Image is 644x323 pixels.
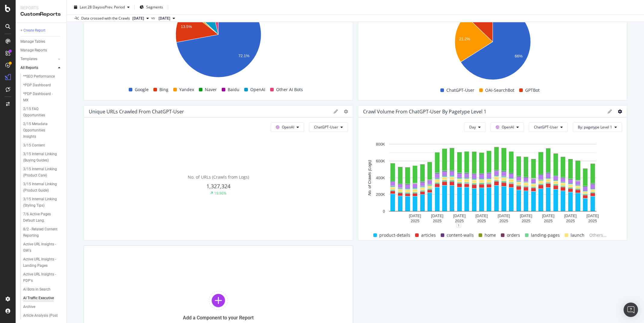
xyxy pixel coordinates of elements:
[498,214,510,218] text: [DATE]
[588,219,597,223] text: 2025
[282,125,294,130] span: OpenAI
[20,11,62,18] div: CustomReports
[525,87,540,94] span: GPTBot
[228,86,239,93] span: Baidu
[23,211,58,224] div: 7/6 Active Pages Default Lang.
[358,105,627,241] div: Crawl Volume from ChatGPT-User by pagetype Level 1DayOpenAIChatGPT-UserBy: pagetype Level 1A char...
[433,219,441,223] text: 2025
[23,151,59,164] div: 3/15 Internal Linking (Buying Guides)
[84,105,353,241] div: Unique URLs Crawled from ChatGPT-UserOpenAIChatGPT-UserNo. of URLs (Crawls from Logs)1,327,32419.96%
[456,223,461,228] div: 1
[23,82,51,88] div: *PDP Dashboard
[376,142,385,146] text: 800K
[23,166,59,179] div: 3/15 Internal Linking (Product Care)
[23,304,62,310] a: Archive
[23,151,62,164] a: 3/15 Internal Linking (Buying Guides)
[159,16,170,21] span: 2025 Aug. 16th
[23,82,62,88] a: *PDP Dashboard
[23,196,58,209] div: 3/15 Internal Linking (Styling Tips)
[499,219,508,223] text: 2025
[23,304,35,310] div: Archive
[23,142,45,149] div: 3/15 Content
[485,87,514,94] span: OAI-SearchBot
[507,232,520,239] span: orders
[520,214,532,218] text: [DATE]
[23,73,62,80] a: **SEO Performance
[459,37,470,41] text: 21.2%
[624,303,638,317] div: Open Intercom Messenger
[23,256,62,269] a: Active URL Insights - Landing Pages
[130,15,151,22] button: [DATE]
[314,125,338,130] span: ChatGPT-User
[409,214,421,218] text: [DATE]
[181,25,192,29] text: 13.5%
[81,16,130,21] div: Data crossed with the Crawls
[146,5,163,10] span: Segments
[376,192,385,197] text: 200K
[23,91,57,103] div: *PDP Dashboard - MX
[20,5,62,11] div: Reports
[363,109,486,115] div: Crawl Volume from ChatGPT-User by pagetype Level 1
[23,226,58,239] div: 8/2 - Related Content Reporting
[23,181,62,194] a: 3/15 Internal Linking (Product Guide)
[544,219,553,223] text: 2025
[238,54,249,58] text: 72.1%
[383,209,385,214] text: 0
[23,106,62,118] a: 2/15 FAQ Opportunities
[367,160,372,195] text: No. of Crawls (Logs)
[20,47,62,54] a: Manage Reports
[586,214,599,218] text: [DATE]
[188,174,249,180] span: No. of URLs (Crawls from Logs)
[23,121,62,140] a: 2/15 Metadata Opportunities Insights
[137,2,165,12] button: Segments
[23,295,54,301] div: AI Traffic Executive
[23,106,57,118] div: 2/15 FAQ Opportunities
[159,86,168,93] span: Bing
[573,122,622,132] button: By: pagetype Level 1
[376,159,385,163] text: 600K
[250,86,265,93] span: OpenAI
[491,122,524,132] button: OpenAI
[20,65,56,71] a: All Reports
[447,232,474,239] span: content-walls
[475,214,488,218] text: [DATE]
[529,122,568,132] button: ChatGPT-User
[271,122,304,132] button: OpenAI
[464,122,486,132] button: Day
[179,86,194,93] span: Yandex
[534,125,558,130] span: ChatGPT-User
[23,271,62,284] a: Active URL Insights - PDP's
[531,232,560,239] span: landing-pages
[20,27,62,34] a: + Create Report
[587,232,609,239] span: Others...
[135,86,149,93] span: Google
[20,56,56,62] a: Templates
[23,211,62,224] a: 7/6 Active Pages Default Lang.
[363,1,622,85] svg: A chart.
[206,183,230,190] span: 1,327,324
[23,241,62,254] a: Active URL Insights - GW's
[23,241,57,254] div: Active URL Insights - GW's
[23,91,62,103] a: *PDP Dashboard - MX
[363,141,622,225] svg: A chart.
[23,271,57,284] div: Active URL Insights - PDP's
[23,142,62,149] a: 3/15 Content
[72,2,132,12] button: Last 28 DaysvsPrev. Period
[205,86,217,93] span: Naver
[453,214,465,218] text: [DATE]
[542,214,554,218] text: [DATE]
[156,15,177,22] button: [DATE]
[20,56,37,62] div: Templates
[376,176,385,180] text: 400K
[23,286,62,293] a: AI Bots in Search
[23,226,62,239] a: 8/2 - Related Content Reporting
[578,125,612,130] span: By: pagetype Level 1
[101,5,125,10] span: vs Prev. Period
[20,47,47,54] div: Manage Reports
[502,125,514,130] span: OpenAI
[23,196,62,209] a: 3/15 Internal Linking (Styling Tips)
[23,256,59,269] div: Active URL Insights - Landing Pages
[214,191,226,196] div: 19.96%
[446,87,474,94] span: ChatGPT-User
